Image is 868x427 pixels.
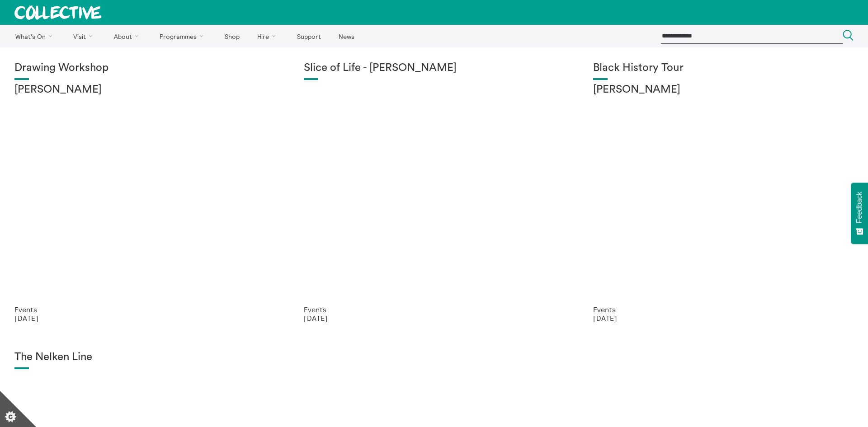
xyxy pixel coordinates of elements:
[217,25,247,47] a: Shop
[330,25,362,47] a: News
[855,192,863,223] span: Feedback
[14,84,275,96] h2: [PERSON_NAME]
[14,314,275,322] p: [DATE]
[14,351,275,364] h1: The Nelken Line
[66,25,104,47] a: Visit
[593,305,854,314] p: Events
[14,62,275,75] h1: Drawing Workshop
[289,25,329,47] a: Support
[593,314,854,322] p: [DATE]
[106,25,150,47] a: About
[304,314,564,322] p: [DATE]
[304,62,564,75] h1: Slice of Life - [PERSON_NAME]
[152,25,215,47] a: Programmes
[289,47,579,337] a: Webposter copy Slice of Life - [PERSON_NAME] Events [DATE]
[304,305,564,314] p: Events
[14,305,275,314] p: Events
[250,25,288,47] a: Hire
[593,62,854,75] h1: Black History Tour
[593,84,854,96] h2: [PERSON_NAME]
[7,25,64,47] a: What's On
[851,183,868,244] button: Feedback - Show survey
[579,47,868,337] a: Collective Panorama June 2025 small file 7 Black History Tour [PERSON_NAME] Events [DATE]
